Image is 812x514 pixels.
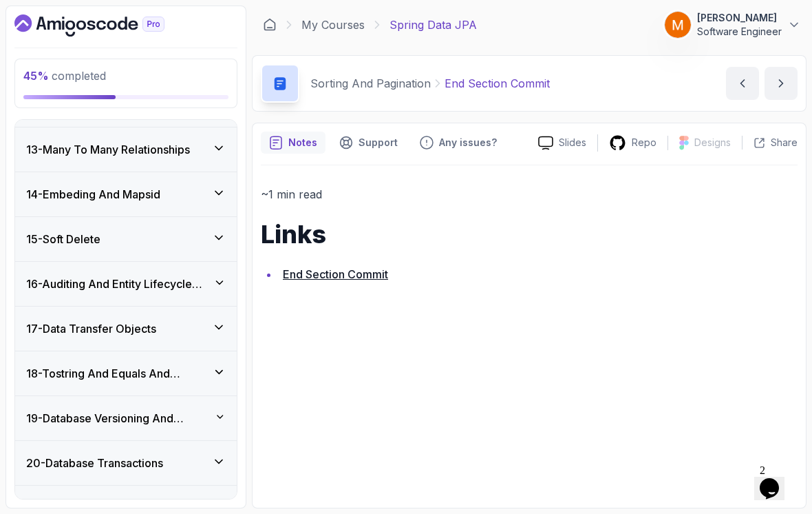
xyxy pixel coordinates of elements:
[15,172,237,216] button: 14-Embeding And Mapsid
[765,67,798,100] button: next content
[389,17,477,33] p: Spring Data JPA
[331,132,406,154] button: Support button
[754,459,798,500] iframe: chat widget
[283,267,388,281] a: End Section Commit
[632,136,656,150] p: Repo
[15,307,237,351] button: 17-Data Transfer Objects
[697,11,782,25] p: [PERSON_NAME]
[15,127,237,172] button: 13-Many To Many Relationships
[694,136,731,150] p: Designs
[359,136,398,150] p: Support
[771,136,798,150] p: Share
[665,12,691,38] img: user profile image
[664,11,801,39] button: user profile image[PERSON_NAME]Software Engineer
[263,18,277,32] a: Dashboard
[261,185,798,204] p: ~1 min read
[23,69,106,83] span: completed
[26,410,215,426] h3: 19 - Database Versioning And Scheme Evolution
[26,455,163,471] h3: 20 - Database Transactions
[439,136,497,150] p: Any issues?
[15,262,237,306] button: 16-Auditing And Entity Lifecycle Events
[742,136,798,150] button: Share
[412,132,505,154] button: Feedback button
[697,25,782,39] p: Software Engineer
[598,134,667,152] a: Repo
[261,220,798,248] h1: Links
[15,396,237,440] button: 19-Database Versioning And Scheme Evolution
[726,67,759,100] button: previous content
[26,231,100,247] h3: 15 - Soft Delete
[26,186,160,203] h3: 14 - Embeding And Mapsid
[310,75,431,92] p: Sorting And Pagination
[15,441,237,485] button: 20-Database Transactions
[559,136,586,150] p: Slides
[15,351,237,395] button: 18-Tostring And Equals And Hashcode
[288,136,317,150] p: Notes
[26,141,190,158] h3: 13 - Many To Many Relationships
[26,276,213,292] h3: 16 - Auditing And Entity Lifecycle Events
[445,75,550,92] p: End Section Commit
[527,136,597,150] a: Slides
[26,320,156,337] h3: 17 - Data Transfer Objects
[14,14,196,37] a: Dashboard
[15,217,237,261] button: 15-Soft Delete
[23,69,49,83] span: 45 %
[301,17,365,33] a: My Courses
[261,132,325,154] button: notes button
[26,365,213,382] h3: 18 - Tostring And Equals And Hashcode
